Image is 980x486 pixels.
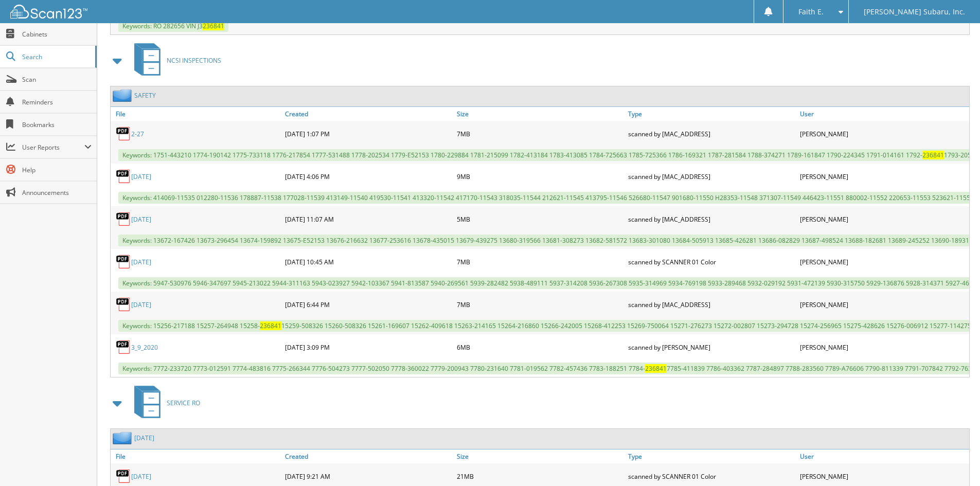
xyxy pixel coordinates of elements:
[131,300,151,309] a: [DATE]
[22,75,92,84] span: Scan
[797,449,969,463] a: User
[626,449,797,463] a: Type
[282,251,454,272] div: [DATE] 10:45 AM
[203,22,224,30] span: 236841
[454,337,626,357] div: 6MB
[113,89,134,102] img: folder2.png
[797,294,969,315] div: [PERSON_NAME]
[864,9,965,15] span: [PERSON_NAME] Subaru, Inc.
[167,399,200,407] span: SERVICE RO
[626,123,797,144] div: scanned by [MAC_ADDRESS]
[131,130,144,138] a: 2-27
[111,107,282,121] a: File
[797,166,969,187] div: [PERSON_NAME]
[116,126,131,141] img: PDF.png
[116,297,131,312] img: PDF.png
[798,9,824,15] span: Faith E.
[128,40,221,81] a: NCSI INSPECTIONS
[797,251,969,272] div: [PERSON_NAME]
[626,107,797,121] a: Type
[167,56,221,65] span: NCSI INSPECTIONS
[118,20,228,32] span: Keywords: RO 282656 VIN J3
[10,5,87,19] img: scan123-logo-white.svg
[454,107,626,121] a: Size
[797,337,969,357] div: [PERSON_NAME]
[454,294,626,315] div: 7MB
[454,251,626,272] div: 7MB
[282,166,454,187] div: [DATE] 4:06 PM
[134,91,156,100] a: SAFETY
[922,151,944,159] span: 236841
[128,383,200,423] a: SERVICE RO
[131,172,151,181] a: [DATE]
[116,469,131,484] img: PDF.png
[282,123,454,144] div: [DATE] 1:07 PM
[131,258,151,266] a: [DATE]
[282,337,454,357] div: [DATE] 3:09 PM
[797,107,969,121] a: User
[111,449,282,463] a: File
[131,215,151,224] a: [DATE]
[454,449,626,463] a: Size
[22,98,92,106] span: Reminders
[131,472,151,481] a: [DATE]
[22,30,92,39] span: Cabinets
[116,169,131,184] img: PDF.png
[22,52,90,61] span: Search
[626,251,797,272] div: scanned by SCANNER 01 Color
[929,437,980,486] iframe: Chat Widget
[113,431,134,444] img: folder2.png
[797,209,969,229] div: [PERSON_NAME]
[116,211,131,227] img: PDF.png
[22,143,84,152] span: User Reports
[134,434,154,442] a: [DATE]
[454,209,626,229] div: 5MB
[626,337,797,357] div: scanned by [PERSON_NAME]
[626,209,797,229] div: scanned by [MAC_ADDRESS]
[116,339,131,355] img: PDF.png
[282,449,454,463] a: Created
[116,254,131,269] img: PDF.png
[282,294,454,315] div: [DATE] 6:44 PM
[22,120,92,129] span: Bookmarks
[22,188,92,197] span: Announcements
[282,107,454,121] a: Created
[645,364,667,373] span: 236841
[282,209,454,229] div: [DATE] 11:07 AM
[626,166,797,187] div: scanned by [MAC_ADDRESS]
[260,321,281,330] span: 236841
[22,166,92,174] span: Help
[626,294,797,315] div: scanned by [MAC_ADDRESS]
[797,123,969,144] div: [PERSON_NAME]
[131,343,158,352] a: 3_9_2020
[454,166,626,187] div: 9MB
[454,123,626,144] div: 7MB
